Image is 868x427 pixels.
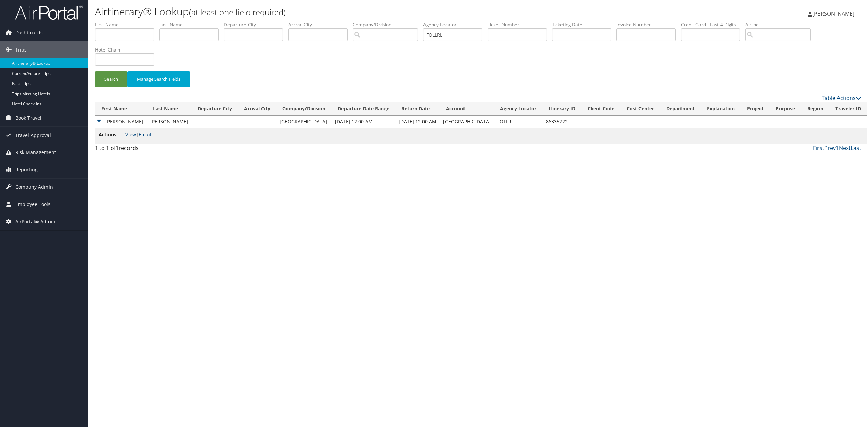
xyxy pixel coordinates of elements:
[801,102,829,116] th: Region: activate to sort column ascending
[395,102,440,116] th: Return Date: activate to sort column ascending
[189,6,286,18] small: (at least one field required)
[15,24,43,41] span: Dashboards
[276,116,332,128] td: [GEOGRAPHIC_DATA]
[15,196,51,213] span: Employee Tools
[238,102,276,116] th: Arrival City: activate to sort column ascending
[660,102,701,116] th: Department: activate to sort column ascending
[95,116,147,128] td: [PERSON_NAME]
[125,131,151,138] span: |
[288,21,353,28] label: Arrival City
[192,102,238,116] th: Departure City: activate to sort column ascending
[822,94,861,102] a: Table Actions
[745,21,816,28] label: Airline
[15,4,83,20] img: airportal-logo.png
[332,116,395,128] td: [DATE] 12:00 AM
[770,102,801,116] th: Purpose: activate to sort column ascending
[488,21,552,28] label: Ticket Number
[15,179,53,196] span: Company Admin
[116,144,119,152] span: 1
[332,102,395,116] th: Departure Date Range: activate to sort column descending
[423,21,488,28] label: Agency Locator
[440,116,494,128] td: [GEOGRAPHIC_DATA]
[552,21,616,28] label: Ticketing Date
[125,131,136,138] a: View
[276,102,332,116] th: Company/Division
[542,116,581,128] td: 86335222
[440,102,494,116] th: Account: activate to sort column ascending
[741,102,770,116] th: Project: activate to sort column ascending
[95,4,606,19] h1: Airtinerary® Lookup
[616,21,681,28] label: Invoice Number
[99,131,124,138] span: Actions
[127,71,190,87] button: Manage Search Fields
[15,144,56,161] span: Risk Management
[15,161,38,178] span: Reporting
[353,21,423,28] label: Company/Division
[494,116,542,128] td: FOLLRL
[95,71,127,87] button: Search
[620,102,660,116] th: Cost Center: activate to sort column ascending
[15,109,41,126] span: Book Travel
[812,10,854,17] span: [PERSON_NAME]
[395,116,440,128] td: [DATE] 12:00 AM
[15,213,55,230] span: AirPortal® Admin
[813,144,824,152] a: First
[701,102,741,116] th: Explanation: activate to sort column ascending
[824,144,836,152] a: Prev
[95,46,159,53] label: Hotel Chain
[224,21,288,28] label: Departure City
[494,102,542,116] th: Agency Locator: activate to sort column ascending
[542,102,581,116] th: Itinerary ID: activate to sort column ascending
[851,144,861,152] a: Last
[147,102,192,116] th: Last Name: activate to sort column ascending
[15,127,51,144] span: Travel Approval
[147,116,192,128] td: [PERSON_NAME]
[836,144,839,152] a: 1
[808,3,861,24] a: [PERSON_NAME]
[95,21,159,28] label: First Name
[15,41,27,58] span: Trips
[829,102,867,116] th: Traveler ID: activate to sort column ascending
[581,102,620,116] th: Client Code: activate to sort column ascending
[681,21,745,28] label: Credit Card - Last 4 Digits
[95,144,279,156] div: 1 to 1 of records
[159,21,224,28] label: Last Name
[139,131,151,138] a: Email
[839,144,851,152] a: Next
[95,102,147,116] th: First Name: activate to sort column ascending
